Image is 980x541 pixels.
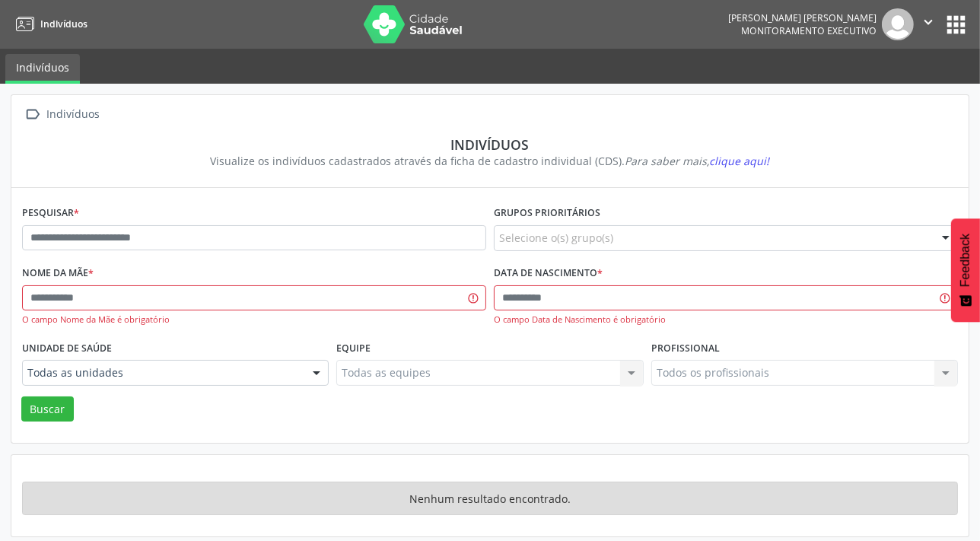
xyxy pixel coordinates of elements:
label: Equipe [336,336,371,360]
button: Feedback - Mostrar pesquisa [951,218,980,322]
button: apps [943,11,969,38]
i:  [22,103,44,126]
a: Indivíduos [11,11,87,37]
span: Todas as unidades [27,365,297,380]
div: Indivíduos [33,136,947,153]
div: Indivíduos [44,103,103,126]
span: Monitoramento Executivo [741,24,877,37]
label: Profissional [651,336,720,360]
button: Buscar [21,396,74,422]
div: O campo Data de Nascimento é obrigatório [494,313,958,326]
label: Unidade de saúde [22,336,112,360]
img: img [882,8,914,40]
div: O campo Nome da Mãe é obrigatório [22,313,486,326]
a: Indivíduos [5,54,80,84]
span: Selecione o(s) grupo(s) [499,230,613,246]
div: Visualize os indivíduos cadastrados através da ficha de cadastro individual (CDS). [33,153,947,169]
label: Nome da mãe [22,262,94,285]
button:  [914,8,943,40]
span: clique aqui! [710,154,770,168]
label: Pesquisar [22,202,79,225]
label: Grupos prioritários [494,202,600,225]
a:  Indivíduos [22,103,103,126]
div: Nenhum resultado encontrado. [22,482,958,515]
span: Indivíduos [40,18,87,30]
i: Para saber mais, [625,154,770,168]
div: [PERSON_NAME] [PERSON_NAME] [728,11,877,24]
i:  [920,14,937,30]
label: Data de nascimento [494,262,603,285]
span: Feedback [959,234,972,287]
